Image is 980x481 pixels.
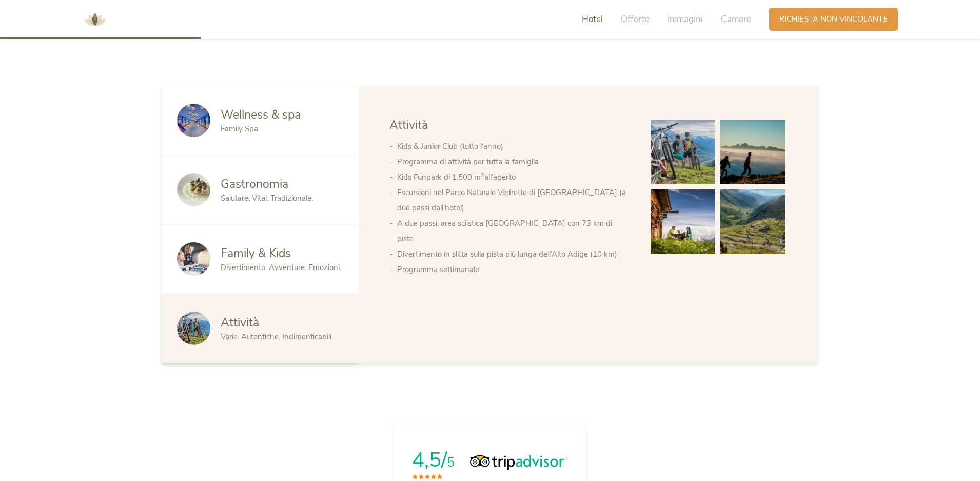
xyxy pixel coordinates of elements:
li: Escursioni nel Parco Naturale Vedrette di [GEOGRAPHIC_DATA] (a due passi dall’hotel) [397,185,630,216]
span: Family Spa [221,124,258,134]
span: Family & Kids [221,245,291,261]
sup: 2 [481,171,484,179]
img: Tripadvisor [470,455,567,470]
span: Divertimento. Avventure. Emozioni. [221,262,341,273]
span: 4,5/ [412,446,447,474]
li: Kids & Junior Club (tutto l‘anno) [397,139,630,154]
img: AMONTI & LUNARIS Wellnessresort [80,4,110,35]
span: Offerte [621,13,650,25]
span: Varie. Autentiche. Indimenticabili. [221,332,333,342]
li: A due passi: area sciistica [GEOGRAPHIC_DATA] con 73 km di piste [397,216,630,246]
a: AMONTI & LUNARIS Wellnessresort [80,15,110,23]
li: Kids Funpark di 1.500 m all’aperto [397,169,630,185]
span: Wellness & spa [221,107,301,123]
span: Hotel [582,13,603,25]
span: Attività [221,315,259,331]
li: Programma di attività per tutta la famiglia [397,154,630,169]
span: 5 [447,454,455,471]
span: Richiesta non vincolante [779,14,888,25]
li: Programma settimanale [397,262,630,277]
span: Attività [389,117,428,133]
li: Divertimento in slitta sulla pista più lunga dell’Alto Adige (10 km) [397,246,630,262]
span: Gastronomia [221,176,288,192]
span: Salutare. Vital. Tradizionale. [221,193,313,203]
span: Immagini [668,13,703,25]
span: Camere [721,13,751,25]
